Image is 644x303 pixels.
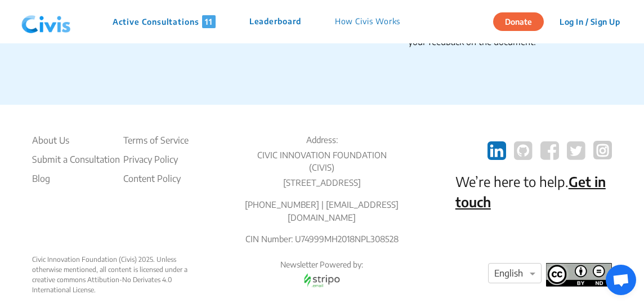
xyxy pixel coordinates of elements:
p: Address: [244,133,400,146]
p: [STREET_ADDRESS] [244,176,400,189]
span: 11 [202,15,216,28]
p: Leaderboard [249,15,301,28]
img: footer logo [546,263,612,287]
a: Blog [32,172,120,185]
li: Terms of Service [123,133,189,147]
p: CIVIC INNOVATION FOUNDATION (CIVIS) [244,149,400,174]
button: Donate [493,12,544,31]
button: Log In / Sign Up [552,13,627,30]
p: We’re here to help. [455,171,612,212]
p: Newsletter Powered by: [244,259,400,270]
li: About Us [32,133,120,147]
li: Content Policy [123,172,189,185]
p: Active Consultations [113,15,216,28]
li: Submit a Consultation [32,153,120,166]
div: Civic Innovation Foundation (Civis) 2025. Unless otherwise mentioned, all content is licensed und... [32,255,189,295]
p: How Civis Works [335,15,401,28]
p: CIN Number: U74999MH2018NPL308528 [244,233,400,246]
img: stripo email logo [298,270,346,290]
li: Privacy Policy [123,153,189,166]
img: navlogo.png [17,5,75,39]
div: Open chat [606,265,636,295]
p: [PHONE_NUMBER] | [EMAIL_ADDRESS][DOMAIN_NAME] [244,198,400,224]
a: Donate [493,15,552,26]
